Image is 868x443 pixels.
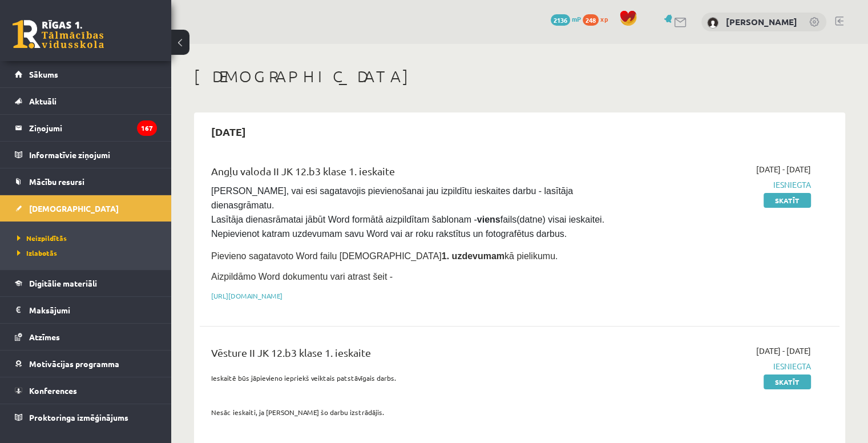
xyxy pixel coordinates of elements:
[15,297,157,323] a: Maksājumi
[211,291,282,300] a: [URL][DOMAIN_NAME]
[200,118,257,145] h2: [DATE]
[17,233,160,243] a: Neizpildītās
[211,272,393,281] span: Aizpildāmo Word dokumentu vari atrast šeit -
[623,179,811,191] span: Iesniegta
[29,297,157,323] legend: Maksājumi
[600,14,608,23] span: xp
[29,176,84,187] span: Mācību resursi
[551,14,570,26] span: 2136
[211,186,607,239] span: [PERSON_NAME], vai esi sagatavojis pievienošanai jau izpildītu ieskaites darbu - lasītāja dienasg...
[15,61,157,87] a: Sākums
[29,69,58,79] span: Sākums
[756,163,811,175] span: [DATE] - [DATE]
[29,332,60,342] span: Atzīmes
[15,324,157,350] a: Atzīmes
[726,16,797,27] a: [PERSON_NAME]
[211,345,605,366] div: Vēsture II JK 12.b3 klase 1. ieskaite
[29,385,77,396] span: Konferences
[15,404,157,430] a: Proktoringa izmēģinājums
[15,88,157,114] a: Aktuāli
[29,115,157,141] legend: Ziņojumi
[211,407,605,417] p: Nesāc ieskaiti, ja [PERSON_NAME] šo darbu izstrādājis.
[764,374,811,389] a: Skatīt
[15,115,157,141] a: Ziņojumi167
[707,17,718,29] img: Jānis Tīrums
[15,351,157,377] a: Motivācijas programma
[29,359,119,369] span: Motivācijas programma
[623,360,811,372] span: Iesniegta
[13,20,104,49] a: Rīgas 1. Tālmācības vidusskola
[583,14,613,23] a: 248 xp
[17,248,160,258] a: Izlabotās
[29,203,119,214] span: [DEMOGRAPHIC_DATA]
[15,195,157,221] a: [DEMOGRAPHIC_DATA]
[583,14,599,26] span: 248
[211,373,605,383] p: Ieskaitē būs jāpievieno iepriekš veiktais patstāvīgais darbs.
[15,142,157,168] a: Informatīvie ziņojumi
[137,120,157,136] i: 167
[17,233,67,243] span: Neizpildītās
[29,142,157,168] legend: Informatīvie ziņojumi
[15,168,157,195] a: Mācību resursi
[29,278,97,288] span: Digitālie materiāli
[15,270,157,296] a: Digitālie materiāli
[764,193,811,208] a: Skatīt
[477,215,500,224] strong: viens
[756,345,811,357] span: [DATE] - [DATE]
[551,14,581,23] a: 2136 mP
[29,96,56,106] span: Aktuāli
[17,248,57,257] span: Izlabotās
[15,377,157,404] a: Konferences
[194,67,845,86] h1: [DEMOGRAPHIC_DATA]
[29,412,128,422] span: Proktoringa izmēģinājums
[211,251,558,261] span: Pievieno sagatavoto Word failu [DEMOGRAPHIC_DATA] kā pielikumu.
[442,251,504,261] strong: 1. uzdevumam
[572,14,581,23] span: mP
[211,163,605,184] div: Angļu valoda II JK 12.b3 klase 1. ieskaite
